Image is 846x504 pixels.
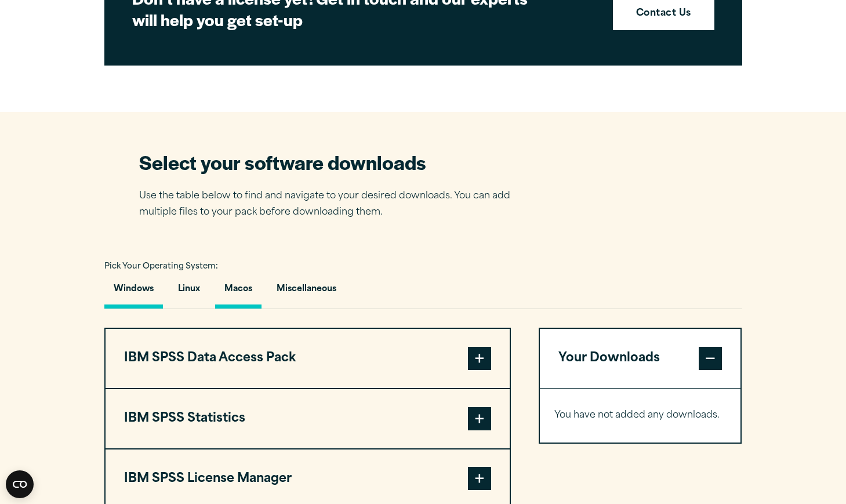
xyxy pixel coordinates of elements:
button: Linux [169,275,209,309]
div: Your Downloads [540,388,741,443]
p: You have not added any downloads. [554,407,727,424]
span: Pick Your Operating System: [104,263,218,270]
strong: Contact Us [636,6,691,21]
button: IBM SPSS Statistics [106,389,510,448]
p: Use the table below to find and navigate to your desired downloads. You can add multiple files to... [139,188,528,222]
button: Windows [104,275,163,309]
h2: Select your software downloads [139,149,528,175]
button: Your Downloads [540,329,741,388]
button: Macos [215,275,262,309]
button: Miscellaneous [267,275,346,309]
button: Open CMP widget [6,470,34,498]
button: IBM SPSS Data Access Pack [106,329,510,388]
